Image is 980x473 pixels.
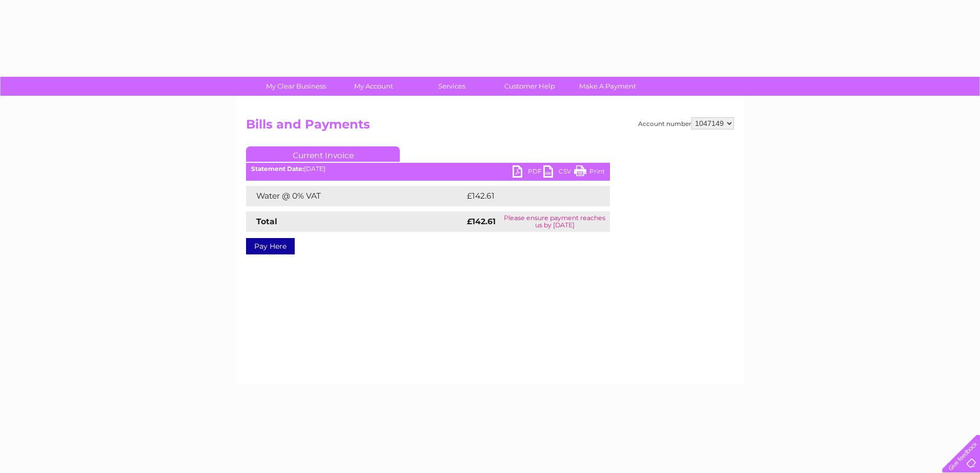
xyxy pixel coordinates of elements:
a: Customer Help [487,77,572,96]
a: My Account [332,77,416,96]
div: Account number [638,117,734,130]
a: Make A Payment [565,77,650,96]
a: My Clear Business [254,77,338,96]
a: Current Invoice [246,146,400,162]
td: Water @ 0% VAT [246,186,464,206]
a: CSV [543,165,574,180]
strong: £142.61 [467,217,496,226]
a: Pay Here [246,238,295,254]
a: PDF [513,165,543,180]
td: Please ensure payment reaches us by [DATE] [499,211,610,232]
strong: Total [256,217,277,226]
td: £142.61 [464,186,590,206]
a: Services [410,77,494,96]
a: Print [574,165,605,180]
b: Statement Date: [251,165,304,173]
div: [DATE] [246,165,610,173]
h2: Bills and Payments [246,117,734,137]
